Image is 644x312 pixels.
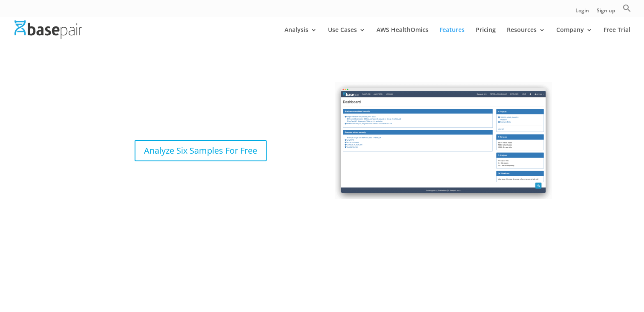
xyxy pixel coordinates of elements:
img: Basepair [14,20,82,39]
svg: Search [623,4,631,12]
a: Features [440,27,465,47]
img: screely-1570826147681.png [335,82,552,199]
a: Free Trial [604,27,630,47]
h2: Basepair is Enterprise-Ready [92,268,552,288]
a: Login [575,8,589,17]
a: Use Cases [328,27,365,47]
a: Resources [507,27,545,47]
a: Company [556,27,592,47]
a: Search Icon Link [623,4,631,17]
a: Analysis [285,27,317,47]
a: Sign up [597,8,615,17]
a: AWS HealthOmics [377,27,428,47]
a: Pricing [476,27,496,47]
a: Analyze Six Samples For Free [135,140,267,161]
